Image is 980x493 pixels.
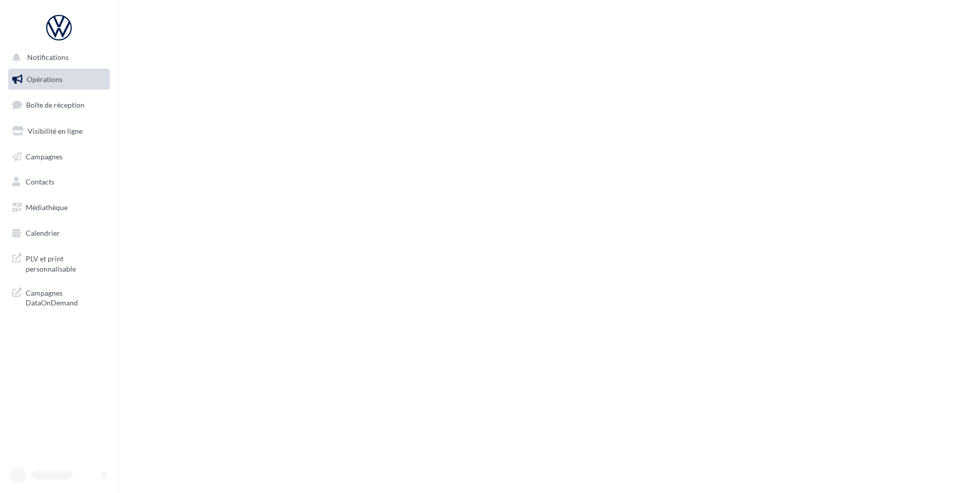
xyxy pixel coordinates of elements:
[26,229,60,237] span: Calendrier
[26,286,106,308] span: Campagnes DataOnDemand
[6,222,112,244] a: Calendrier
[6,69,112,90] a: Opérations
[27,75,63,84] span: Opérations
[26,100,85,109] span: Boîte de réception
[6,248,112,278] a: PLV et print personnalisable
[27,53,69,62] span: Notifications
[26,177,54,186] span: Contacts
[6,146,112,168] a: Campagnes
[28,127,83,135] span: Visibilité en ligne
[6,120,112,142] a: Visibilité en ligne
[26,252,106,274] span: PLV et print personnalisable
[26,203,68,212] span: Médiathèque
[26,152,63,160] span: Campagnes
[6,197,112,218] a: Médiathèque
[6,171,112,193] a: Contacts
[6,282,112,312] a: Campagnes DataOnDemand
[6,94,112,116] a: Boîte de réception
